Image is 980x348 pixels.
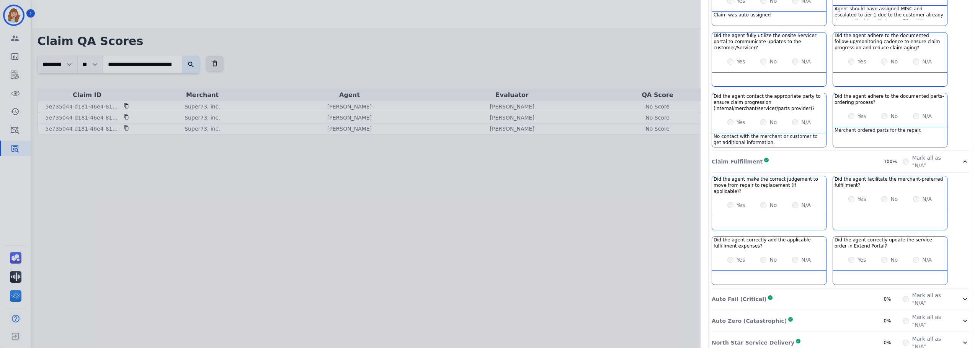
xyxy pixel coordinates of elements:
[801,256,811,264] label: N/A
[769,256,777,264] label: No
[857,195,866,203] label: Yes
[712,295,766,303] p: Auto Fail (Critical)
[714,237,825,249] h3: Did the agent correctly add the applicable fulfillment expenses?
[714,176,825,194] h3: Did the agent make the correct judgement to move from repair to replacement (if applicable)?
[769,58,777,65] label: No
[769,201,777,209] label: No
[801,118,811,126] label: N/A
[884,159,903,165] div: 100%
[884,296,903,302] div: 0%
[835,32,946,51] h3: Did the agent adhere to the documented follow-up/monitoring cadence to ensure claim progression a...
[712,12,826,26] div: Claim was auto assigned
[833,6,947,19] div: Agent should have assigned MISC and escalated to tier 1 due to the customer already dropped the b...
[922,112,932,120] label: N/A
[801,201,811,209] label: N/A
[922,195,932,203] label: N/A
[801,58,811,65] label: N/A
[857,112,866,120] label: Yes
[857,256,866,264] label: Yes
[712,133,826,147] div: No contact with the merchant or customer to get additional information.
[712,317,787,325] p: Auto Zero (Catastrophic)
[737,201,745,209] label: Yes
[737,256,745,264] label: Yes
[890,112,898,120] label: No
[835,176,946,188] h3: Did the agent facilitate the merchant-preferred fulfillment?
[922,58,932,65] label: N/A
[737,58,745,65] label: Yes
[890,58,898,65] label: No
[835,237,946,249] h3: Did the agent correctly update the service order in Extend Portal?
[769,118,777,126] label: No
[714,32,825,51] h3: Did the agent fully utilize the onsite Servicer portal to communicate updates to the customer/Ser...
[912,291,952,307] label: Mark all as "N/A"
[912,154,952,169] label: Mark all as "N/A"
[890,195,898,203] label: No
[835,93,946,105] h3: Did the agent adhere to the documented parts-ordering process?
[833,127,947,141] div: Merchant ordered parts for the repair.
[884,318,903,324] div: 0%
[714,93,825,112] h3: Did the agent contact the appropriate party to ensure claim progression (internal/merchant/servic...
[884,340,903,346] div: 0%
[922,256,932,264] label: N/A
[912,313,952,329] label: Mark all as "N/A"
[737,118,745,126] label: Yes
[890,256,898,264] label: No
[857,58,866,65] label: Yes
[712,158,763,165] p: Claim Fulfillment
[712,339,794,346] p: North Star Service Delivery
